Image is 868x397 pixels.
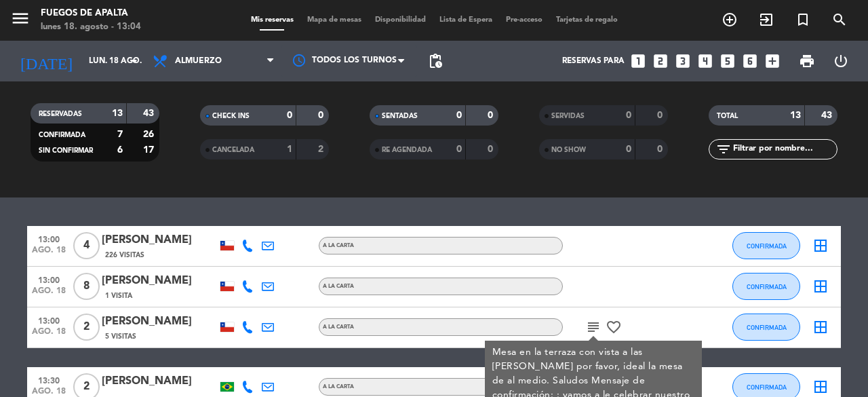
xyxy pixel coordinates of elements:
[126,53,142,69] i: arrow_drop_down
[105,250,144,261] span: 226 Visitas
[790,111,801,120] strong: 13
[102,313,217,330] div: [PERSON_NAME]
[39,132,85,138] span: CONFIRMADA
[32,246,66,261] span: ago. 18
[323,284,354,289] span: A LA CARTA
[32,271,66,287] span: 13:00
[287,111,292,120] strong: 0
[143,130,157,139] strong: 26
[105,290,132,301] span: 1 Visita
[732,142,837,157] input: Filtrar por nombre...
[73,273,100,300] span: 8
[427,53,443,69] span: pending_actions
[799,53,815,69] span: print
[323,324,354,330] span: A LA CARTA
[696,52,714,70] i: looks_4
[715,141,732,157] i: filter_list
[488,145,496,154] strong: 0
[323,243,354,248] span: A LA CARTA
[382,147,432,153] span: RE AGENDADA
[102,272,217,290] div: [PERSON_NAME]
[39,147,93,154] span: SIN CONFIRMAR
[32,312,66,328] span: 13:00
[626,145,631,154] strong: 0
[747,324,787,331] span: CONFIRMADA
[747,242,787,250] span: CONFIRMADA
[10,8,31,33] button: menu
[795,12,811,28] i: turned_in_not
[117,145,123,155] strong: 6
[102,373,217,390] div: [PERSON_NAME]
[747,283,787,290] span: CONFIRMADA
[456,145,462,154] strong: 0
[562,56,625,66] span: Reservas para
[318,111,326,120] strong: 0
[499,16,549,24] span: Pre-acceso
[831,12,848,28] i: search
[10,8,31,29] i: menu
[105,331,136,342] span: 5 Visitas
[747,383,787,391] span: CONFIRMADA
[212,147,254,153] span: CANCELADA
[41,20,141,34] div: lunes 18. agosto - 13:04
[318,145,326,154] strong: 2
[764,52,781,70] i: add_box
[652,52,669,70] i: looks_two
[244,16,300,24] span: Mis reservas
[719,52,736,70] i: looks_5
[112,109,123,118] strong: 13
[629,52,647,70] i: looks_one
[657,145,665,154] strong: 0
[741,52,759,70] i: looks_6
[287,145,292,154] strong: 1
[821,111,835,120] strong: 43
[812,319,829,335] i: border_all
[32,231,66,246] span: 13:00
[433,16,499,24] span: Lista de Espera
[551,147,586,153] span: NO SHOW
[175,56,222,66] span: Almuerzo
[73,314,100,341] span: 2
[456,111,462,120] strong: 0
[102,231,217,249] div: [PERSON_NAME]
[717,113,738,119] span: TOTAL
[143,145,157,155] strong: 17
[39,111,82,117] span: RESERVADAS
[32,286,66,302] span: ago. 18
[758,12,774,28] i: exit_to_app
[549,16,625,24] span: Tarjetas de regalo
[732,314,800,341] button: CONFIRMADA
[812,238,829,254] i: border_all
[212,113,250,119] span: CHECK INS
[323,384,354,390] span: A LA CARTA
[606,319,622,335] i: favorite_border
[41,7,141,20] div: Fuegos de Apalta
[626,111,631,120] strong: 0
[488,111,496,120] strong: 0
[657,111,665,120] strong: 0
[382,113,418,119] span: SENTADAS
[722,12,738,28] i: add_circle_outline
[32,372,66,387] span: 13:30
[551,113,585,119] span: SERVIDAS
[812,278,829,295] i: border_all
[833,53,849,69] i: power_settings_new
[32,327,66,343] span: ago. 18
[10,46,82,76] i: [DATE]
[732,273,800,300] button: CONFIRMADA
[300,16,368,24] span: Mapa de mesas
[732,232,800,259] button: CONFIRMADA
[824,41,858,81] div: LOG OUT
[674,52,692,70] i: looks_3
[812,379,829,395] i: border_all
[73,232,100,259] span: 4
[117,130,123,139] strong: 7
[585,319,601,335] i: subject
[368,16,433,24] span: Disponibilidad
[143,109,157,118] strong: 43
